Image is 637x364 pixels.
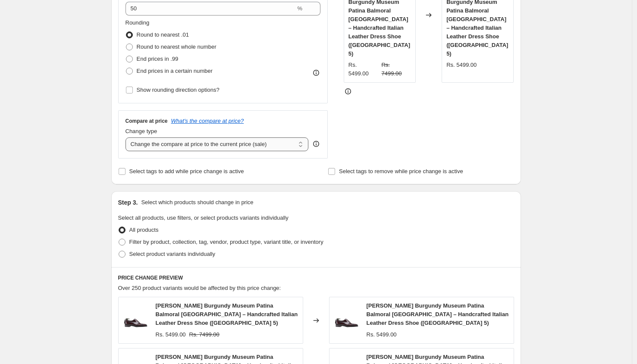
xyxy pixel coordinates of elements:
[129,239,323,245] span: Filter by product, collection, tag, vendor, product type, variant title, or inventory
[137,68,213,74] span: End prices in a certain number
[297,5,302,12] span: %
[137,56,179,62] span: End prices in .99
[129,227,159,233] span: All products
[126,19,150,26] span: Rounding
[129,168,244,174] span: Select tags to add while price change is active
[118,215,289,221] span: Select all products, use filters, or select products variants individually
[156,302,298,326] span: [PERSON_NAME] Burgundy Museum Patina Balmoral [GEOGRAPHIC_DATA] – Handcrafted Italian Leather Dre...
[126,128,157,134] span: Change type
[189,330,220,339] strike: Rs. 7499.00
[137,31,189,38] span: Round to nearest .01
[339,168,463,174] span: Select tags to remove while price change is active
[348,61,378,78] div: Rs. 5499.00
[334,308,360,333] img: 0050_5ada88bd-54f5-4eb1-be4f-be2c4ac89f4e_80x.png
[123,308,149,333] img: 0050_5ada88bd-54f5-4eb1-be4f-be2c4ac89f4e_80x.png
[367,302,509,326] span: [PERSON_NAME] Burgundy Museum Patina Balmoral [GEOGRAPHIC_DATA] – Handcrafted Italian Leather Dre...
[118,198,138,207] h2: Step 3.
[367,330,397,339] div: Rs. 5499.00
[171,118,244,124] button: What's the compare at price?
[126,2,296,16] input: 50
[137,44,217,50] span: Round to nearest whole number
[156,330,186,339] div: Rs. 5499.00
[118,274,514,281] h6: PRICE CHANGE PREVIEW
[126,118,168,124] h3: Compare at price
[446,61,477,69] div: Rs. 5499.00
[137,87,220,93] span: Show rounding direction options?
[129,251,215,257] span: Select product variants individually
[141,198,253,207] p: Select which products should change in price
[118,285,281,291] span: Over 250 product variants would be affected by this price change:
[381,61,411,78] strike: Rs. 7499.00
[312,140,320,148] div: help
